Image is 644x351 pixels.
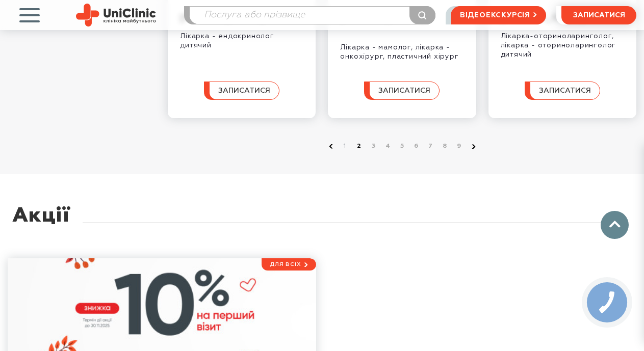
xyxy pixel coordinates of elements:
button: записатися [204,82,279,100]
div: Лікарка - ендокринолог дитячий [180,24,303,50]
div: Акції [12,205,70,243]
div: Лікарка-оториноларинголог, лікарка - оториноларинголог дитячий [501,24,624,59]
div: Лікарка - мамолог, лікарка - онкохірург, пластичний хірург [340,35,463,61]
a: 5 [397,141,407,151]
span: записатися [539,87,591,94]
a: 9 [454,141,465,151]
span: Для всіх [270,261,301,268]
img: Uniclinic [76,4,156,26]
input: Послуга або прізвище [190,7,435,24]
span: записатися [378,87,430,94]
span: записатися [218,87,270,94]
a: 7 [426,141,436,151]
button: записатися [561,6,636,24]
button: записатися [364,82,440,100]
span: записатися [573,12,625,19]
a: 2 [354,141,365,151]
a: 4 [383,141,393,151]
button: записатися [525,82,600,100]
a: 8 [440,141,450,151]
a: 6 [411,141,422,151]
span: відеоекскурсія [460,7,530,24]
a: 3 [369,141,379,151]
a: відеоекскурсія [451,6,546,24]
